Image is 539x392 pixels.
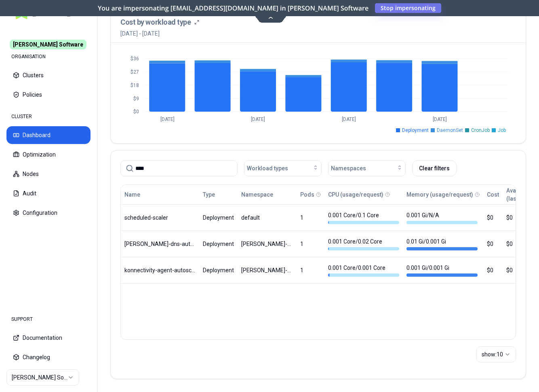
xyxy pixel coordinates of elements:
[203,186,215,203] button: Type
[203,240,234,248] div: Deployment
[471,127,490,133] span: CronJob
[487,214,499,222] div: $0
[120,17,191,28] h3: Cost by workload type
[124,240,196,248] div: kube-dns-autoscaler
[10,40,86,49] span: [PERSON_NAME] Software
[6,311,91,327] div: SUPPORT
[203,214,234,222] div: Deployment
[251,117,265,122] tspan: [DATE]
[6,66,91,84] button: Clusters
[133,96,139,102] tspan: $9
[203,266,234,274] div: Deployment
[6,49,91,65] div: ORGANISATION
[300,240,321,248] div: 1
[160,117,175,122] tspan: [DATE]
[241,214,293,222] div: default
[131,83,139,88] tspan: $18
[300,214,321,222] div: 1
[241,266,293,274] div: kube-system
[300,186,314,203] button: Pods
[406,264,478,277] div: 0.001 Gi / 0.001 Gi
[247,164,288,172] span: Workload types
[406,211,478,224] div: 0.001 Gi / N/A
[6,165,91,183] button: Nodes
[328,264,399,277] div: 0.001 Core / 0.001 Core
[6,146,91,163] button: Optimization
[412,160,457,176] button: Clear filters
[6,348,91,366] button: Changelog
[6,184,91,202] button: Audit
[6,204,91,222] button: Configuration
[328,186,383,203] button: CPU (usage/request)
[6,329,91,347] button: Documentation
[120,30,199,38] span: [DATE] - [DATE]
[6,86,91,104] button: Policies
[124,214,196,222] div: scheduled-scaler
[406,237,478,250] div: 0.01 Gi / 0.001 Gi
[6,108,91,125] div: CLUSTER
[498,127,506,133] span: Job
[133,109,139,114] tspan: $0
[328,211,399,224] div: 0.001 Core / 0.1 Core
[131,56,139,61] tspan: $36
[437,127,463,133] span: DaemonSet
[406,186,473,203] button: Memory (usage/request)
[342,117,356,122] tspan: [DATE]
[241,186,273,203] button: Namespace
[6,126,91,144] button: Dashboard
[433,117,447,122] tspan: [DATE]
[131,69,139,75] tspan: $27
[124,186,140,203] button: Name
[487,266,499,274] div: $0
[124,266,196,274] div: konnectivity-agent-autoscaler
[487,186,499,203] button: Cost
[244,160,322,176] button: Workload types
[300,266,321,274] div: 1
[487,240,499,248] div: $0
[241,240,293,248] div: kube-system
[331,164,366,172] span: Namespaces
[328,237,399,250] div: 0.001 Core / 0.02 Core
[328,160,406,176] button: Namespaces
[402,127,429,133] span: Deployment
